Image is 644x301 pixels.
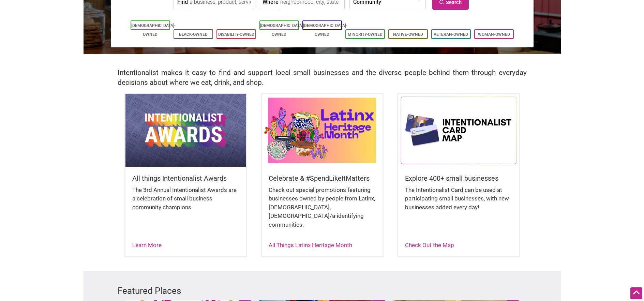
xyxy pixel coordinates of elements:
[405,186,512,219] div: The Intentionalist Card can be used at participating small businesses, with new businesses added ...
[393,32,423,37] a: Native-Owned
[218,32,254,37] a: Disability-Owned
[434,32,468,37] a: Veteran-Owned
[132,242,162,249] a: Learn More
[269,186,376,236] div: Check out special promotions featuring businesses owned by people from Latinx, [DEMOGRAPHIC_DATA]...
[405,174,512,183] h5: Explore 400+ small businesses
[125,94,246,166] img: Intentionalist Awards
[118,68,527,88] h2: Intentionalist makes it easy to find and support local small businesses and the diverse people be...
[398,94,519,166] img: Intentionalist Card Map
[118,285,527,297] h3: Featured Places
[630,287,642,299] div: Scroll Back to Top
[131,23,176,37] a: [DEMOGRAPHIC_DATA]-Owned
[179,32,208,37] a: Black-Owned
[260,23,304,37] a: [DEMOGRAPHIC_DATA]-Owned
[132,186,239,219] div: The 3rd Annual Intentionalist Awards are a celebration of small business community champions.
[478,32,510,37] a: Woman-Owned
[132,174,239,183] h5: All things Intentionalist Awards
[348,32,383,37] a: Minority-Owned
[303,23,347,37] a: [DEMOGRAPHIC_DATA]-Owned
[269,174,376,183] h5: Celebrate & #SpendLikeItMatters
[269,242,352,249] a: All Things Latinx Heritage Month
[262,94,383,166] img: Latinx / Hispanic Heritage Month
[405,242,454,249] a: Check Out the Map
